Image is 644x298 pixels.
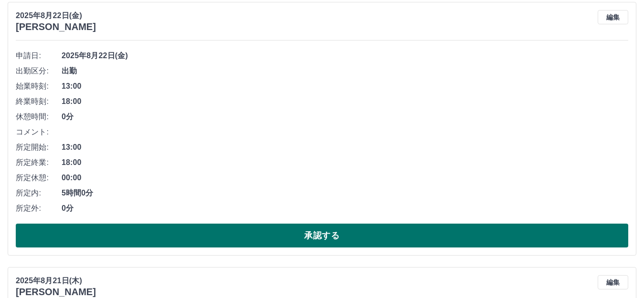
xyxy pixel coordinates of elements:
[16,10,96,21] p: 2025年8月22日(金)
[16,96,62,107] span: 終業時刻:
[16,157,62,168] span: 所定終業:
[62,81,628,92] span: 13:00
[16,81,62,92] span: 始業時刻:
[62,96,628,107] span: 18:00
[16,187,62,199] span: 所定内:
[62,157,628,168] span: 18:00
[62,142,628,153] span: 13:00
[598,10,628,24] button: 編集
[16,21,96,32] h3: [PERSON_NAME]
[16,275,96,287] p: 2025年8月21日(木)
[16,50,62,62] span: 申請日:
[16,203,62,214] span: 所定外:
[16,65,62,77] span: 出勤区分:
[62,172,628,184] span: 00:00
[16,172,62,184] span: 所定休憩:
[62,203,628,214] span: 0分
[62,187,628,199] span: 5時間0分
[16,224,628,247] button: 承認する
[16,111,62,123] span: 休憩時間:
[16,126,62,138] span: コメント:
[16,142,62,153] span: 所定開始:
[62,65,628,77] span: 出勤
[16,287,96,298] h3: [PERSON_NAME]
[62,111,628,123] span: 0分
[598,275,628,289] button: 編集
[62,50,628,62] span: 2025年8月22日(金)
